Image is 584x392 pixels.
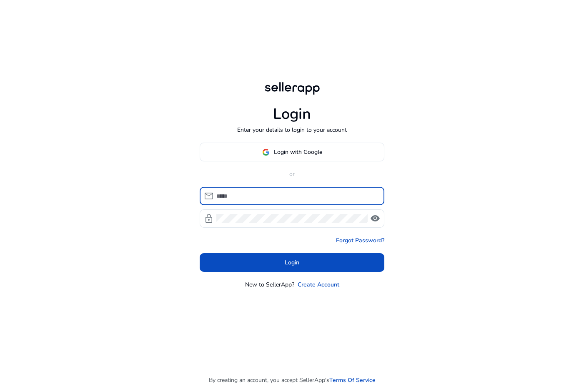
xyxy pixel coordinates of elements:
[370,214,380,224] span: visibility
[336,236,384,245] a: Forgot Password?
[204,191,214,201] span: mail
[298,280,339,289] a: Create Account
[285,258,299,267] span: Login
[245,280,294,289] p: New to SellerApp?
[274,148,322,156] span: Login with Google
[204,214,214,224] span: lock
[237,126,347,134] p: Enter your details to login to your account
[200,253,384,272] button: Login
[200,170,384,178] p: or
[200,143,384,161] button: Login with Google
[262,148,270,156] img: google-logo.svg
[273,105,311,123] h1: Login
[329,376,376,384] a: Terms Of Service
